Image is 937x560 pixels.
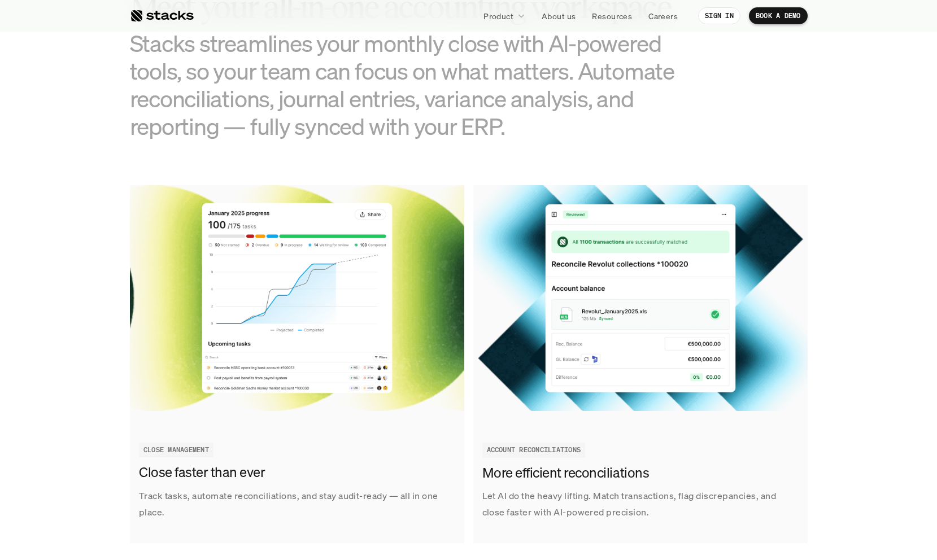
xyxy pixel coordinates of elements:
a: Privacy Policy [133,215,183,223]
h3: More efficient reconciliations [482,463,793,483]
a: Resources [585,6,639,26]
a: About us [535,6,582,26]
h3: Stacks streamlines your monthly close with AI-powered tools, so your team can focus on what matte... [130,29,695,141]
p: Track tasks, automate reconciliations, and stay audit-ready — all in one place. [139,488,455,520]
p: Resources [592,10,632,22]
p: Careers [648,10,678,22]
a: SIGN IN [698,7,740,24]
a: Let AI do the heavy lifting. Match transactions, flag discrepancies, and close faster with AI-pow... [473,185,808,543]
a: BOOK A DEMO [749,7,808,24]
p: SIGN IN [705,12,734,20]
p: About us [542,10,576,22]
h3: Close faster than ever [139,463,450,483]
p: Let AI do the heavy lifting. Match transactions, flag discrepancies, and close faster with AI-pow... [482,488,799,520]
a: Track tasks, automate reconciliations, and stay audit-ready — all in one place.Close faster than ... [130,185,464,543]
h2: CLOSE MANAGEMENT [143,446,209,454]
p: BOOK A DEMO [756,12,801,20]
h2: ACCOUNT RECONCILIATIONS [487,446,581,454]
a: Careers [642,6,685,26]
p: Product [483,10,513,22]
